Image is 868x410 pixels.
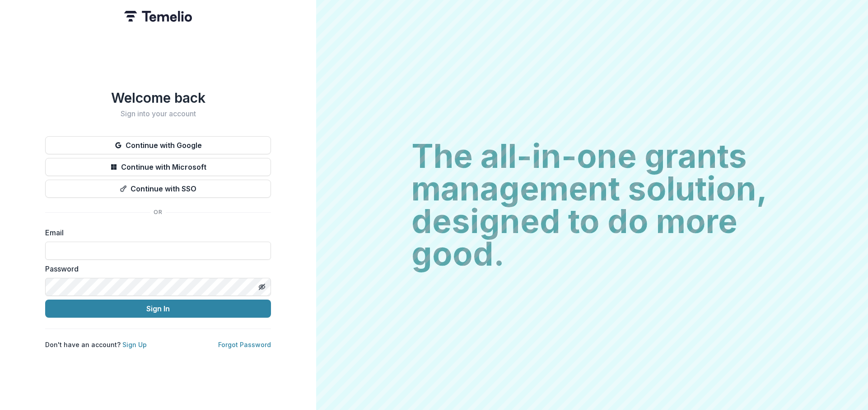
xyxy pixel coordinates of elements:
h1: Welcome back [45,90,271,106]
h2: Sign into your account [45,110,271,118]
img: Temelio [124,11,192,22]
a: Sign Up [122,341,147,348]
a: Forgot Password [218,341,271,348]
button: Toggle password visibility [255,280,269,294]
button: Continue with SSO [45,180,271,198]
button: Continue with Google [45,136,271,154]
button: Sign In [45,300,271,318]
p: Don't have an account? [45,340,147,349]
label: Email [45,227,266,238]
label: Password [45,263,266,274]
button: Continue with Microsoft [45,158,271,176]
